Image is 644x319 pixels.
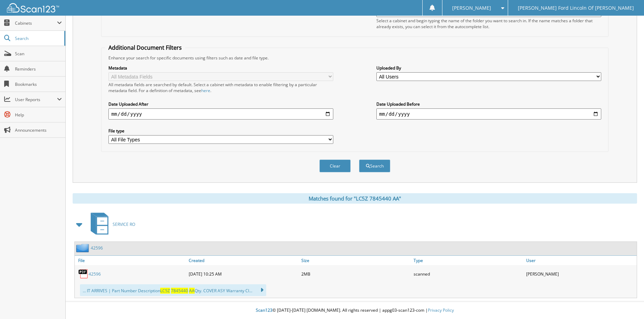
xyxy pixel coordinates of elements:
span: AA [189,288,195,294]
div: ... IT ARRIVES | Part Number Description Qty. COVER ASY Warranty Cl... [80,284,266,296]
img: PDF.png [78,269,89,279]
div: Matches found for "LC5Z 7845440 AA" [73,193,637,204]
a: Created [187,256,299,265]
div: Enhance your search for specific documents using filters such as date and file type. [105,55,605,61]
label: File type [108,128,333,134]
button: Search [359,159,390,172]
a: 42596 [91,245,103,251]
span: 7845440 [171,288,188,294]
span: Search [15,35,61,41]
span: SERVICE RO [113,221,135,227]
label: Uploaded By [376,65,601,71]
label: Date Uploaded After [108,101,333,107]
a: Type [412,256,524,265]
a: here [201,88,210,93]
input: start [108,108,333,120]
a: 42596 [89,271,101,277]
label: Metadata [108,65,333,71]
iframe: Chat Widget [609,286,644,319]
div: © [DATE]-[DATE] [DOMAIN_NAME]. All rights reserved | appg03-scan123-com | [66,302,644,319]
a: Size [300,256,412,265]
a: User [524,256,637,265]
img: scan123-logo-white.svg [7,3,59,13]
span: Scan [15,51,62,57]
span: User Reports [15,97,57,103]
span: [PERSON_NAME] [452,6,491,10]
span: Help [15,112,62,118]
span: [PERSON_NAME] Ford Lincoln Of [PERSON_NAME] [518,6,634,10]
span: Bookmarks [15,81,62,87]
a: Privacy Policy [428,307,454,313]
span: Cabinets [15,20,57,26]
span: Announcements [15,127,62,133]
div: Select a cabinet and begin typing the name of the folder you want to search in. If the name match... [376,18,601,30]
div: [PERSON_NAME] [524,267,637,281]
span: Scan123 [256,307,272,313]
img: folder2.png [76,244,91,252]
span: Reminders [15,66,62,72]
a: SERVICE RO [87,211,135,238]
a: File [75,256,187,265]
button: Clear [319,159,351,172]
span: LC5Z [160,288,170,294]
div: All metadata fields are searched by default. Select a cabinet with metadata to enable filtering b... [108,82,333,93]
legend: Additional Document Filters [105,44,185,51]
input: end [376,108,601,120]
div: scanned [412,267,524,281]
div: 2MB [300,267,412,281]
div: [DATE] 10:25 AM [187,267,299,281]
label: Date Uploaded Before [376,101,601,107]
